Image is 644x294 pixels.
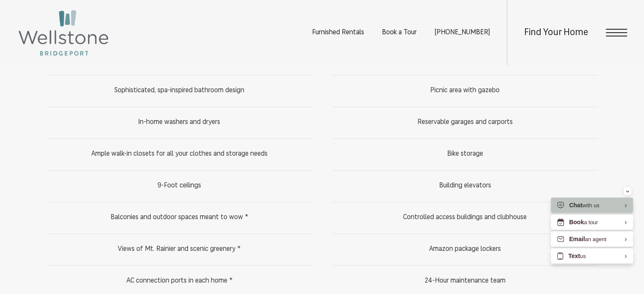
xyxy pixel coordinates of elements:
[430,87,500,94] span: Picnic area with gazebo
[524,28,588,38] a: Find Your Home
[126,278,232,284] span: AC connection ports in each home *
[439,182,491,189] span: Building elevators
[312,29,364,36] a: Furnished Rentals
[158,182,201,189] span: 9-Foot ceilings
[114,87,244,94] span: Sophisticated, spa-inspired bathroom design
[434,29,490,36] a: Call Us at (253) 642-8681
[417,119,513,126] span: Reservable garages and carports
[111,214,248,221] span: Balconies and outdoor spaces meant to wow *
[434,29,490,36] span: [PHONE_NUMBER]
[447,151,483,157] span: Bike storage
[382,29,417,36] a: Book a Tour
[138,119,220,126] span: In-home washers and dryers
[425,278,506,284] span: 24-Hour maintenance team
[17,8,110,57] img: Wellstone
[429,246,501,253] span: Amazon package lockers
[606,29,627,36] button: Open Menu
[403,214,527,221] span: Controlled access buildings and clubhouse
[118,246,240,253] span: Views of Mt. Rainier and scenic greenery *
[91,151,268,157] span: Ample walk-in closets for all your clothes and storage needs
